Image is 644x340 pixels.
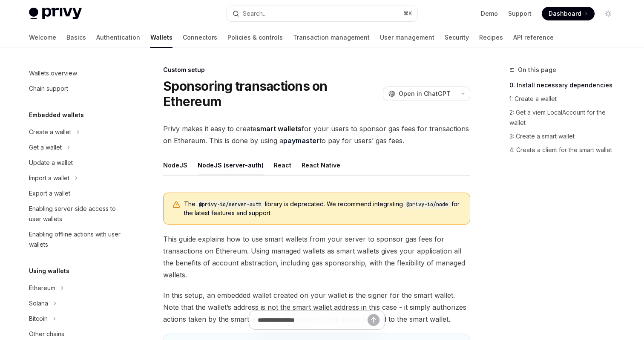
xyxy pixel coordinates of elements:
[29,314,48,324] div: Bitcoin
[22,66,131,81] a: Wallets overview
[227,6,417,21] button: Search...⌘K
[29,127,71,137] div: Create a wallet
[380,27,434,48] a: User management
[198,155,264,175] button: NodeJS (server-auth)
[22,311,131,326] button: Bitcoin
[445,27,469,48] a: Security
[302,155,340,175] button: React Native
[29,173,69,183] div: Import a wallet
[29,158,73,168] div: Update a wallet
[601,7,615,20] button: Toggle dark mode
[66,27,86,48] a: Basics
[479,27,503,48] a: Recipes
[29,329,64,339] div: Other chains
[29,68,77,78] div: Wallets overview
[22,296,131,311] button: Solana
[518,65,556,75] span: On this page
[29,298,48,308] div: Solana
[513,27,554,48] a: API reference
[22,201,131,227] a: Enabling server-side access to user wallets
[509,92,622,106] a: 1: Create a wallet
[403,10,412,17] span: ⌘ K
[227,27,283,48] a: Policies & controls
[163,123,470,147] span: Privy makes it easy to create for your users to sponsor gas fees for transactions on Ethereum. Th...
[29,283,55,293] div: Ethereum
[29,188,70,199] div: Export a wallet
[509,78,622,92] a: 0: Install necessary dependencies
[283,136,319,145] a: paymaster
[22,140,131,155] button: Get a wallet
[163,66,470,74] div: Custom setup
[183,27,217,48] a: Connectors
[22,280,131,296] button: Ethereum
[383,86,456,101] button: Open in ChatGPT
[399,89,451,98] span: Open in ChatGPT
[481,9,498,18] a: Demo
[150,27,172,48] a: Wallets
[163,289,470,325] span: In this setup, an embedded wallet created on your wallet is the signer for the smart wallet. Note...
[509,106,622,130] a: 2: Get a viem LocalAccount for the wallet
[29,266,69,276] h5: Using wallets
[29,142,62,153] div: Get a wallet
[29,229,126,250] div: Enabling offline actions with user wallets
[29,204,126,224] div: Enabling server-side access to user wallets
[293,27,370,48] a: Transaction management
[29,110,84,120] h5: Embedded wallets
[243,9,267,19] div: Search...
[22,170,131,186] button: Import a wallet
[549,9,581,18] span: Dashboard
[368,314,379,326] button: Send message
[508,9,532,18] a: Support
[509,143,622,157] a: 4: Create a client for the smart wallet
[258,311,368,329] input: Ask a question...
[29,27,56,48] a: Welcome
[22,155,131,170] a: Update a wallet
[542,7,595,20] a: Dashboard
[163,78,379,109] h1: Sponsoring transactions on Ethereum
[22,81,131,96] a: Chain support
[29,8,82,20] img: light logo
[256,124,302,133] strong: smart wallets
[403,200,451,209] code: @privy-io/node
[184,200,461,217] span: The library is deprecated. We recommend integrating for the latest features and support.
[29,84,68,94] div: Chain support
[22,227,131,252] a: Enabling offline actions with user wallets
[96,27,140,48] a: Authentication
[172,201,181,209] svg: Warning
[163,233,470,281] span: This guide explains how to use smart wallets from your server to sponsor gas fees for transaction...
[509,130,622,143] a: 3: Create a smart wallet
[195,200,265,209] code: @privy-io/server-auth
[274,155,291,175] button: React
[22,124,131,140] button: Create a wallet
[163,155,187,175] button: NodeJS
[22,186,131,201] a: Export a wallet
